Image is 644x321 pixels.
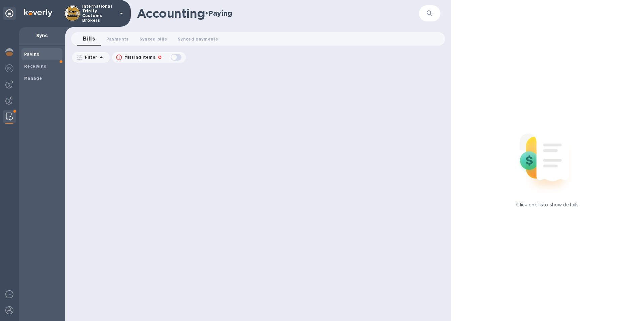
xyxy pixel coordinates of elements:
[82,54,97,60] p: Filter
[516,201,579,208] p: Click on bills to show details
[137,6,205,20] h1: Accounting
[140,36,167,43] span: Synced bills
[3,7,16,20] div: Unpin categories
[82,4,116,23] p: International Trinity Customs Brokers
[158,54,162,61] p: 0
[24,52,40,57] b: Paying
[24,64,47,69] b: Receiving
[106,36,129,43] span: Payments
[83,34,95,44] span: Bills
[112,52,186,63] button: Missing items0
[5,64,13,72] img: Foreign exchange
[24,32,60,39] p: Sync
[24,76,42,81] b: Manage
[205,9,232,17] h2: • Paying
[124,54,155,60] p: Missing items
[178,36,218,43] span: Synced payments
[24,9,52,17] img: Logo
